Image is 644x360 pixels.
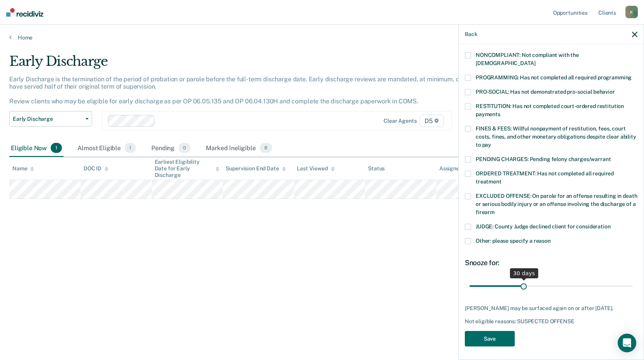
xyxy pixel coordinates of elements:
[476,103,624,117] span: RESTITUTION: Has not completed court-ordered restitution payments
[476,238,551,244] span: Other: please specify a reason
[260,143,272,153] span: 8
[476,223,611,230] span: JUDGE: County Judge declined client for consideration
[9,75,490,105] p: Early Discharge is the termination of the period of probation or parole before the full-term disc...
[465,305,637,312] div: [PERSON_NAME] may be surfaced again on or after [DATE].
[465,31,477,38] button: Back
[12,165,34,172] div: Name
[9,140,63,157] div: Eligible Now
[476,52,579,66] span: NONCOMPLIANT: Not compliant with the [DEMOGRAPHIC_DATA]
[465,331,515,347] button: Save
[6,8,43,17] img: Recidiviz
[226,165,286,172] div: Supervision End Date
[476,193,637,215] span: EXCLUDED OFFENSE: On parole for an offense resulting in death or serious bodily injury or an offe...
[150,140,192,157] div: Pending
[465,318,637,325] div: Not eligible reasons: SUSPECTED OFFENSE
[476,89,615,95] span: PRO-SOCIAL: Has not demonstrated pro-social behavior
[84,165,108,172] div: DOC ID
[178,143,190,153] span: 0
[476,170,614,185] span: ORDERED TREATMENT: Has not completed all required treatment
[9,34,635,41] a: Home
[125,143,136,153] span: 1
[510,268,538,278] div: 30 days
[51,143,62,153] span: 1
[476,156,611,162] span: PENDING CHARGES: Pending felony charges/warrant
[204,140,274,157] div: Marked Ineligible
[476,125,636,148] span: FINES & FEES: Willful nonpayment of restitution, fees, court costs, fines, and other monetary obl...
[625,6,638,18] div: K
[439,165,476,172] div: Assigned to
[476,74,632,81] span: PROGRAMMING: Has not completed all required programming
[76,140,137,157] div: Almost Eligible
[384,118,416,124] div: Clear agents
[368,165,385,172] div: Status
[297,165,334,172] div: Last Viewed
[13,116,82,122] span: Early Discharge
[465,259,637,267] div: Snooze for:
[618,334,636,352] div: Open Intercom Messenger
[155,159,220,178] div: Earliest Eligibility Date for Early Discharge
[420,115,444,127] span: D5
[9,53,492,75] div: Early Discharge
